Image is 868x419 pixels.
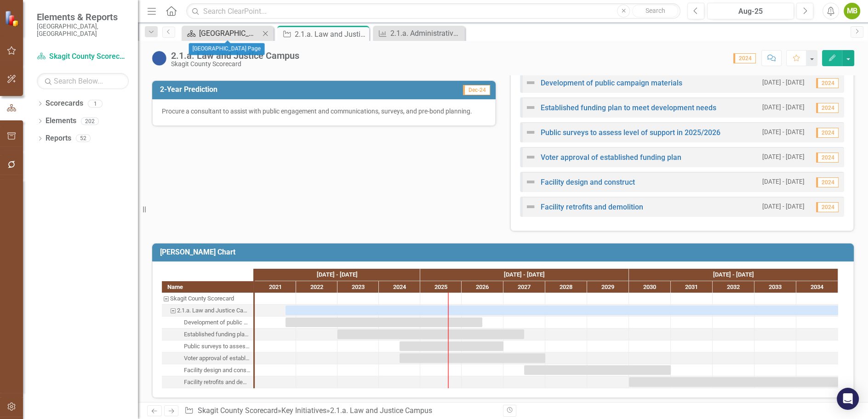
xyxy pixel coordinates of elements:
[400,353,545,363] div: Task: Start date: 2024-07-01 End date: 2027-12-31
[629,269,838,281] div: 2030 - 2034
[255,281,296,293] div: 2021
[286,306,838,315] div: Task: Start date: 2021-10-01 End date: 2034-12-31
[184,364,251,376] div: Facility design and construct
[524,365,671,375] div: Task: Start date: 2027-07-01 End date: 2030-12-31
[816,177,839,187] span: 2024
[37,51,129,62] a: Skagit County Scorecard
[184,28,260,39] a: [GEOGRAPHIC_DATA] Page
[541,153,681,162] a: Voter approval of established funding plan
[713,281,754,293] div: 2032
[255,269,420,281] div: 2021 - 2024
[171,51,299,61] div: 2.1.a. Law and Justice Campus
[37,73,129,89] input: Search Below...
[184,317,251,328] div: Development of public campaign materials
[525,102,536,113] img: Not Defined
[46,116,76,126] a: Elements
[152,51,166,66] img: No Information
[629,377,838,387] div: Task: Start date: 2030-01-01 End date: 2034-12-31
[162,281,253,293] div: Name
[629,281,671,293] div: 2030
[296,281,337,293] div: 2022
[170,293,234,305] div: Skagit County Scorecard
[541,128,720,137] a: Public surveys to assess level of support in 2025/2026
[162,340,253,352] div: Task: Start date: 2024-07-01 End date: 2026-12-31
[189,43,265,55] div: [GEOGRAPHIC_DATA] Page
[754,281,796,293] div: 2033
[81,117,99,125] div: 202
[184,340,251,352] div: Public surveys to assess level of support in 2025/2026
[37,23,129,38] small: [GEOGRAPHIC_DATA], [GEOGRAPHIC_DATA]
[184,376,251,388] div: Facility retrofits and demolition
[541,103,716,112] a: Established funding plan to meet development needs
[816,128,839,138] span: 2024
[762,153,805,161] small: [DATE] - [DATE]
[295,28,367,40] div: 2.1.a. Law and Justice Campus
[525,127,536,138] img: Not Defined
[420,281,462,293] div: 2025
[88,100,103,108] div: 1
[375,28,463,39] a: 2.1.a. Administrative office space
[330,406,432,415] div: 2.1.a. Law and Justice Campus
[162,328,253,340] div: Established funding plan to meet development needs
[587,281,629,293] div: 2029
[162,328,253,340] div: Task: Start date: 2023-01-01 End date: 2027-06-30
[162,305,253,317] div: 2.1.a. Law and Justice Campus
[463,85,490,95] span: Dec-24
[541,178,635,187] a: Facility design and construct
[671,281,713,293] div: 2031
[162,305,253,317] div: Task: Start date: 2021-10-01 End date: 2034-12-31
[162,352,253,364] div: Task: Start date: 2024-07-01 End date: 2027-12-31
[645,7,665,14] span: Search
[816,103,839,113] span: 2024
[503,281,545,293] div: 2027
[844,3,860,19] button: MB
[162,340,253,352] div: Public surveys to assess level of support in 2025/2026
[160,248,849,256] h3: [PERSON_NAME] Chart
[816,78,839,88] span: 2024
[390,28,463,39] div: 2.1.a. Administrative office space
[337,281,379,293] div: 2023
[525,176,536,187] img: Not Defined
[186,3,680,19] input: Search ClearPoint...
[4,10,22,27] img: ClearPoint Strategy
[525,77,536,88] img: Not Defined
[337,329,524,339] div: Task: Start date: 2023-01-01 End date: 2027-06-30
[420,269,629,281] div: 2025 - 2029
[462,281,503,293] div: 2026
[837,388,859,410] div: Open Intercom Messenger
[199,28,260,39] div: [GEOGRAPHIC_DATA] Page
[541,79,682,87] a: Development of public campaign materials
[286,317,482,327] div: Task: Start date: 2021-10-01 End date: 2026-06-30
[525,152,536,163] img: Not Defined
[816,202,839,212] span: 2024
[707,3,794,19] button: Aug-25
[162,107,486,116] p: Procure a consultant to assist with public engagement and communications, surveys, and pre-bond p...
[162,293,253,305] div: Task: Skagit County Scorecard Start date: 2021-10-01 End date: 2021-10-02
[762,128,805,136] small: [DATE] - [DATE]
[184,406,496,416] div: » »
[162,364,253,376] div: Task: Start date: 2027-07-01 End date: 2030-12-31
[184,352,251,364] div: Voter approval of established funding plan
[177,305,251,317] div: 2.1.a. Law and Justice Campus
[632,5,678,17] button: Search
[171,61,299,68] div: Skagit County Scorecard
[46,98,83,109] a: Scorecards
[796,281,838,293] div: 2034
[37,11,129,23] span: Elements & Reports
[198,406,278,415] a: Skagit County Scorecard
[162,317,253,328] div: Task: Start date: 2021-10-01 End date: 2026-06-30
[162,352,253,364] div: Voter approval of established funding plan
[762,78,805,87] small: [DATE] - [DATE]
[184,328,251,340] div: Established funding plan to meet development needs
[762,103,805,112] small: [DATE] - [DATE]
[545,281,587,293] div: 2028
[400,341,503,351] div: Task: Start date: 2024-07-01 End date: 2026-12-31
[162,364,253,376] div: Facility design and construct
[160,85,383,94] h3: 2-Year Prediction
[162,376,253,388] div: Facility retrofits and demolition
[762,202,805,211] small: [DATE] - [DATE]
[46,133,71,144] a: Reports
[162,317,253,328] div: Development of public campaign materials
[162,293,253,305] div: Skagit County Scorecard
